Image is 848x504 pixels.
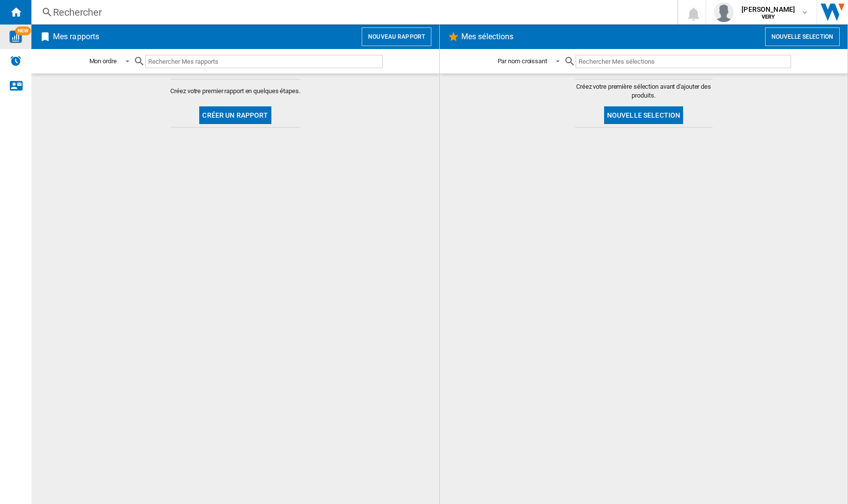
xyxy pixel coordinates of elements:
[765,27,840,46] button: Nouvelle selection
[15,26,31,35] span: NEW
[10,55,22,67] img: alerts-logo.svg
[604,106,684,124] button: Nouvelle selection
[53,5,652,19] div: Rechercher
[742,4,795,14] span: [PERSON_NAME]
[575,82,713,100] span: Créez votre première sélection avant d'ajouter des produits.
[362,27,431,46] button: Nouveau rapport
[9,30,22,43] img: wise-card.svg
[459,27,515,46] h2: Mes sélections
[170,87,300,96] span: Créez votre premier rapport en quelques étapes.
[576,55,791,68] input: Rechercher Mes sélections
[498,57,547,65] div: Par nom croissant
[51,27,101,46] h2: Mes rapports
[89,57,117,65] div: Mon ordre
[762,14,775,20] b: VERY
[145,55,383,68] input: Rechercher Mes rapports
[199,106,271,124] button: Créer un rapport
[714,2,734,22] img: profile.jpg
